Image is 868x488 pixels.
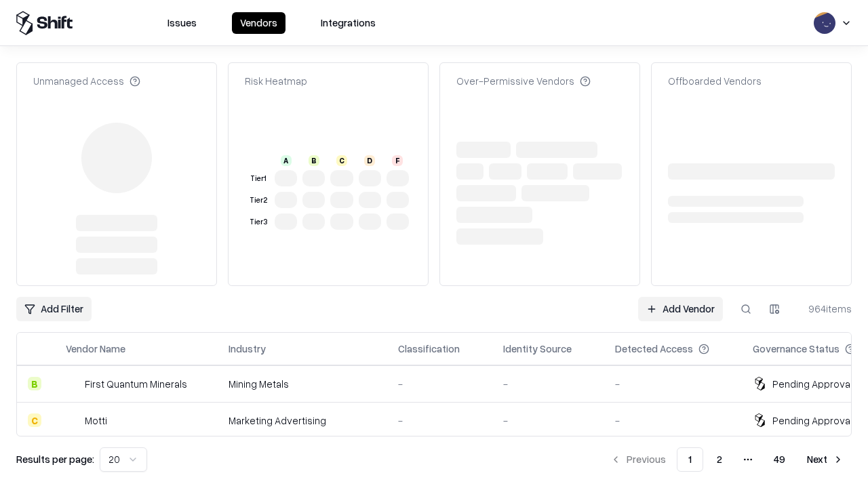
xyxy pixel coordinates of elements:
[503,342,572,356] div: Identity Source
[797,302,852,316] div: 964 items
[248,173,269,184] div: Tier 1
[33,74,140,88] div: Unmanaged Access
[753,342,840,356] div: Governance Status
[66,377,79,390] img: First Quantum Minerals
[159,12,205,34] button: Issues
[763,447,796,472] button: 49
[398,377,481,391] div: -
[799,447,852,472] button: Next
[398,342,460,356] div: Classification
[638,297,723,321] a: Add Vendor
[456,74,591,88] div: Over-Permissive Vendors
[706,447,733,472] button: 2
[232,12,285,34] button: Vendors
[615,413,731,428] div: -
[772,413,852,428] div: Pending Approval
[602,447,852,472] nav: pagination
[28,413,41,427] div: C
[85,377,187,391] div: First Quantum Minerals
[503,377,593,391] div: -
[615,377,731,391] div: -
[615,342,693,356] div: Detected Access
[398,413,481,428] div: -
[66,413,79,427] img: Motti
[16,297,92,321] button: Add Filter
[229,413,376,428] div: Marketing Advertising
[313,12,384,34] button: Integrations
[392,155,403,166] div: F
[85,413,107,428] div: Motti
[66,342,125,356] div: Vendor Name
[677,447,703,472] button: 1
[229,377,376,391] div: Mining Metals
[245,74,307,88] div: Risk Heatmap
[364,155,375,166] div: D
[503,413,593,428] div: -
[668,74,762,88] div: Offboarded Vendors
[229,342,266,356] div: Industry
[248,195,269,206] div: Tier 2
[28,377,41,390] div: B
[309,155,319,166] div: B
[336,155,347,166] div: C
[281,155,292,166] div: A
[772,377,852,391] div: Pending Approval
[248,216,269,228] div: Tier 3
[16,452,94,466] p: Results per page:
